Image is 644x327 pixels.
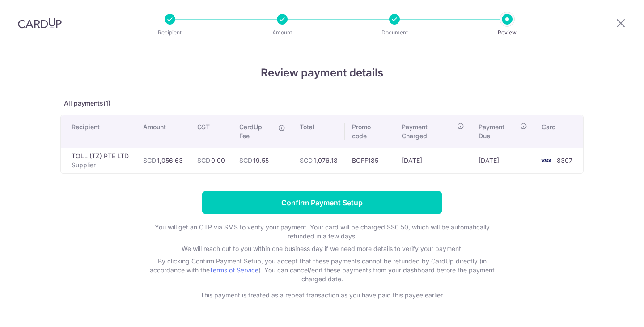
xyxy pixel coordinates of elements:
input: Confirm Payment Setup [202,191,442,214]
p: Review [474,28,540,37]
p: Document [361,28,428,37]
p: Recipient [137,28,203,37]
span: 8307 [557,157,572,164]
img: CardUp [18,18,62,29]
img: <span class="translation_missing" title="translation missing: en.account_steps.new_confirm_form.b... [537,155,555,166]
a: Terms of Service [209,266,258,274]
th: Promo code [345,115,394,148]
p: You will get an OTP via SMS to verify your payment. Your card will be charged S$0.50, which will ... [143,223,501,241]
td: 0.00 [190,148,232,173]
th: Amount [136,115,190,148]
p: Amount [249,28,315,37]
td: [DATE] [471,148,534,173]
p: By clicking Confirm Payment Setup, you accept that these payments cannot be refunded by CardUp di... [143,257,501,284]
span: CardUp Fee [239,123,274,140]
p: We will reach out to you within one business day if we need more details to verify your payment. [143,244,501,253]
th: Total [292,115,345,148]
td: TOLL (TZ) PTE LTD [61,148,136,173]
th: Card [534,115,583,148]
span: SGD [300,157,313,164]
th: GST [190,115,232,148]
td: 19.55 [232,148,292,173]
span: SGD [239,157,252,164]
span: SGD [143,157,156,164]
p: Supplier [72,161,129,170]
th: Recipient [61,115,136,148]
h4: Review payment details [60,65,584,81]
span: Payment Charged [402,123,454,140]
td: 1,056.63 [136,148,190,173]
p: All payments(1) [60,99,584,108]
p: This payment is treated as a repeat transaction as you have paid this payee earlier. [143,291,501,300]
td: 1,076.18 [292,148,345,173]
span: Payment Due [479,123,517,140]
td: [DATE] [394,148,471,173]
span: SGD [197,157,210,164]
td: BOFF185 [345,148,394,173]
